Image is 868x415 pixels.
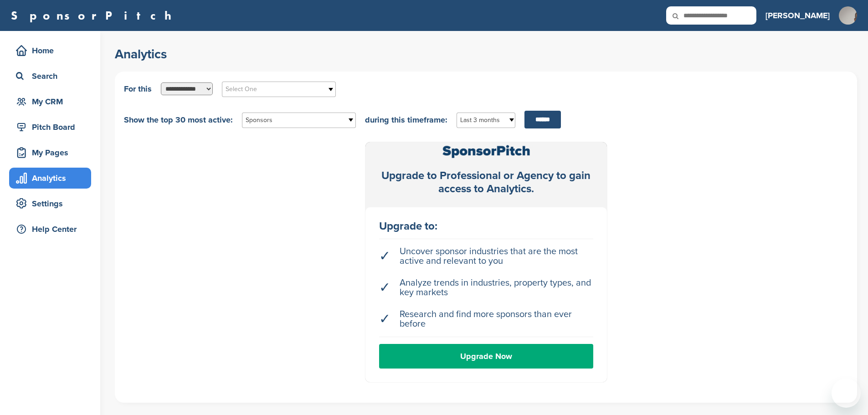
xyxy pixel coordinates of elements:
a: [PERSON_NAME] [765,5,830,26]
a: Pitch Board [9,117,91,138]
li: Analyze trends in industries, property types, and key markets [379,274,593,302]
a: My Pages [9,142,91,163]
div: My Pages [14,144,91,161]
a: Help Center [9,219,91,240]
h3: [PERSON_NAME] [765,9,830,22]
a: Upgrade Now [379,344,593,369]
a: SponsorPitch [11,10,177,21]
a: Search [9,66,91,87]
span: For this [124,85,152,93]
div: Analytics [14,170,91,186]
span: ✓ [379,251,390,261]
h2: Analytics [115,46,857,62]
span: Sponsors [246,115,340,126]
iframe: Button to launch messaging window [832,379,861,408]
a: My CRM [9,91,91,112]
div: Upgrade to Professional or Agency to gain access to Analytics. [365,169,607,196]
span: Last 3 months [460,115,500,126]
li: Research and find more sponsors than ever before [379,305,593,333]
a: Home [9,40,91,61]
div: My CRM [14,93,91,110]
a: Analytics [9,168,91,189]
li: Uncover sponsor industries that are the most active and relevant to you [379,242,593,271]
span: Select One [226,84,320,95]
span: during this timeframe: [365,116,447,124]
div: Upgrade to: [379,221,593,232]
div: Home [14,42,91,59]
a: Settings [9,193,91,214]
div: Help Center [14,221,91,237]
span: Show the top 30 most active: [124,116,233,124]
div: Search [14,68,91,84]
span: ✓ [379,314,390,324]
span: ✓ [379,283,390,292]
div: Settings [14,195,91,212]
div: Pitch Board [14,119,91,135]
